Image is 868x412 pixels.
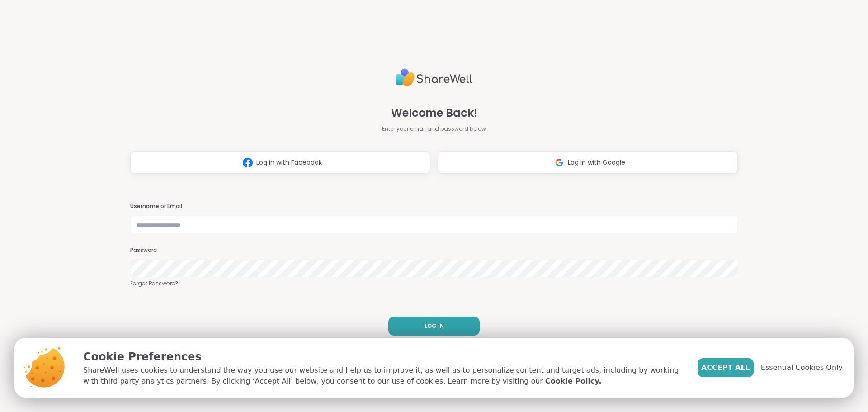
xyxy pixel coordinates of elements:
img: ShareWell Logomark [551,154,568,171]
span: LOG IN [425,322,444,330]
button: Log in with Facebook [130,151,430,174]
h3: Password [130,246,738,254]
button: Log in with Google [438,151,738,174]
span: Welcome Back! [391,105,477,121]
a: Cookie Policy. [545,376,601,387]
a: Forgot Password? [130,279,738,288]
span: Essential Cookies Only [761,362,843,373]
button: LOG IN [388,317,480,336]
p: ShareWell uses cookies to understand the way you use our website and help us to improve it, as we... [83,365,683,387]
span: Log in with Google [568,158,625,167]
span: Accept All [701,362,750,373]
img: ShareWell Logo [396,65,472,90]
img: ShareWell Logomark [239,154,256,171]
span: Log in with Facebook [256,158,322,167]
p: Cookie Preferences [83,349,683,365]
h3: Username or Email [130,203,738,210]
button: Accept All [698,358,754,377]
span: Enter your email and password below [382,125,486,133]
